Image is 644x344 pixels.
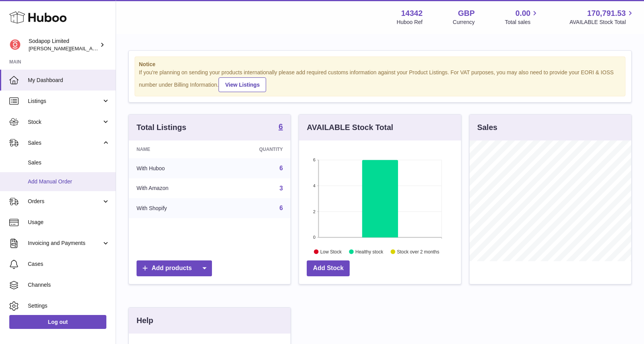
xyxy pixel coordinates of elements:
strong: 6 [278,123,283,130]
div: Huboo Ref [397,19,423,26]
strong: 14342 [401,8,423,19]
th: Quantity [217,140,290,158]
text: 4 [313,183,316,188]
a: Add products [137,260,212,276]
a: 6 [278,123,283,132]
span: Channels [28,281,110,289]
span: My Dashboard [28,77,110,84]
a: 170,791.53 AVAILABLE Stock Total [569,8,635,26]
a: 6 [279,205,283,211]
div: Currency [453,19,475,26]
a: Log out [9,315,106,329]
td: With Huboo [129,158,217,178]
span: Orders [28,198,102,205]
a: 3 [279,185,283,192]
h3: Total Listings [137,122,186,133]
text: Stock over 2 months [397,249,439,254]
text: Low Stock [320,249,342,254]
img: david@sodapop-audio.co.uk [9,39,21,51]
span: 170,791.53 [587,8,626,19]
div: If you're planning on sending your products internationally please add required customs informati... [139,69,621,92]
a: View Listings [219,77,266,92]
text: 6 [313,157,316,162]
span: Sales [28,139,102,147]
span: AVAILABLE Stock Total [569,19,635,26]
span: [PERSON_NAME][EMAIL_ADDRESS][DOMAIN_NAME] [29,45,155,51]
th: Name [129,140,217,158]
span: Settings [28,302,110,310]
span: Usage [28,219,110,226]
span: Total sales [505,19,539,26]
h3: Help [137,315,153,326]
strong: Notice [139,61,621,68]
span: 0.00 [516,8,531,19]
span: Listings [28,98,102,105]
strong: GBP [458,8,475,19]
a: 0.00 Total sales [505,8,539,26]
h3: AVAILABLE Stock Total [307,122,393,133]
span: Stock [28,118,102,126]
text: Healthy stock [355,249,384,254]
text: 0 [313,235,316,240]
td: With Shopify [129,198,217,218]
span: Cases [28,260,110,268]
span: Invoicing and Payments [28,240,102,247]
h3: Sales [477,122,497,133]
a: Add Stock [307,260,350,276]
td: With Amazon [129,178,217,199]
text: 2 [313,209,316,214]
div: Sodapop Limited [29,38,98,52]
span: Sales [28,159,110,166]
a: 6 [279,165,283,171]
span: Add Manual Order [28,178,110,185]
